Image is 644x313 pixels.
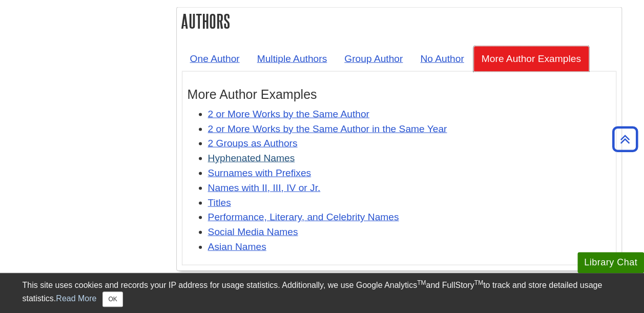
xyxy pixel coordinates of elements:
[577,252,644,273] button: Library Chat
[417,279,426,286] sup: TM
[336,46,411,71] a: Group Author
[182,46,248,71] a: One Author
[208,153,295,163] a: Hyphenated Names
[188,87,611,102] h3: More Author Examples
[102,291,122,307] button: Close
[208,123,447,134] a: 2 or More Works by the Same Author in the Same Year
[177,8,621,35] h2: Authors
[473,46,589,71] a: More Author Examples
[208,241,266,252] a: Asian Names
[208,182,321,193] a: Names with II, III, IV or Jr.
[609,132,641,146] a: Back to Top
[249,46,336,71] a: Multiple Authors
[474,279,483,286] sup: TM
[208,138,298,149] a: 2 Groups as Authors
[412,46,472,71] a: No Author
[56,294,96,303] a: Read More
[23,279,622,307] div: This site uses cookies and records your IP address for usage statistics. Additionally, we use Goo...
[208,168,311,178] a: Surnames with Prefixes
[208,226,298,237] a: Social Media Names
[208,197,231,208] a: Titles
[208,212,399,222] a: Performance, Literary, and Celebrity Names
[208,109,369,119] a: 2 or More Works by the Same Author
